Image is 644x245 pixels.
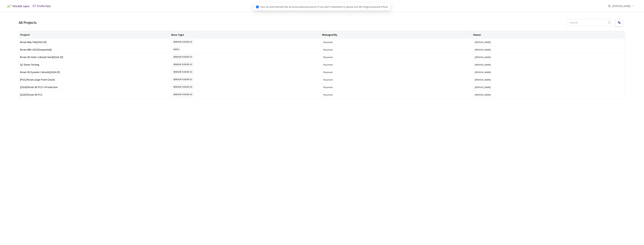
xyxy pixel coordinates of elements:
span: [2025] Rivian 3D PCS [20,93,169,96]
span: Playment [323,78,473,81]
span: Playment [323,86,473,89]
span: Playment [323,41,473,44]
span: Playment [323,48,473,51]
span: SENSOR FUSION V2 [172,85,194,89]
button: [PERSON_NAME] [475,78,624,81]
span: Rivian HBA 2024 [Sequential] [20,48,169,51]
span: SENSOR FUSION V2 [172,70,194,74]
button: [PERSON_NAME] [475,63,624,66]
span: [POC] Rivian Large Point Clouds [20,78,169,81]
input: Search [568,19,607,26]
th: Project [19,31,170,38]
span: SENSOR FUSION V2 [172,40,194,44]
span: SENSOR FUSION V2 [172,63,194,66]
span: Playment [323,71,473,74]
button: [PERSON_NAME] [475,56,624,59]
span: SENSOR FUSION V2 [172,93,194,96]
span: Playment [323,63,473,66]
button: [PERSON_NAME] [475,41,624,44]
span: Playment [323,93,473,96]
span: Rivian 3D Dynamic Cuboids[2024-25] [20,71,169,74]
span: info-circle [256,5,259,8]
span: QC Demo Testing [20,63,169,66]
span: [2024] Rivian 3D PCS<>Production [20,86,169,89]
span: VIDEO [172,47,181,51]
span: Rivian Map Tile[2024-25] [20,41,169,44]
span: GT Studio App [33,4,51,8]
span: SENSOR FUSION V2 [172,55,194,59]
th: Base Type [170,31,321,38]
th: Owner [472,31,622,38]
span: down [632,5,634,7]
span: SENSOR FUSION V2 [172,78,194,81]
div: All Projects [19,20,37,25]
span: Rivian 3D Static Cuboids fixed[2024-25] [20,56,169,59]
th: Managed By [321,31,472,38]
span: user [608,5,611,8]
button: [PERSON_NAME] [475,71,624,74]
button: [PERSON_NAME] [475,93,624,96]
span: Playment [323,56,473,59]
button: [PERSON_NAME] [475,48,624,51]
button: [PERSON_NAME] [475,86,624,89]
span: Your account already has an associated password. If you don't remember it, please use the forgot ... [260,5,388,9]
img: Telus [4,3,31,9]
